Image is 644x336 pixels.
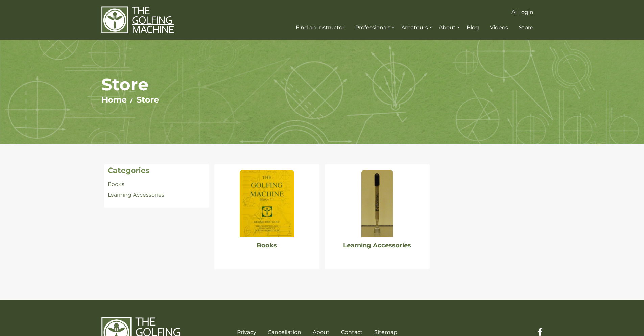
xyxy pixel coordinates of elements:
span: Blog [467,24,479,31]
span: AI Login [511,9,533,15]
a: Sitemap [374,329,397,335]
span: Videos [490,24,508,31]
a: Learning Accessories [108,192,164,198]
img: The Golfing Machine [101,6,174,34]
a: Contact [341,329,363,335]
a: Privacy [237,329,256,335]
h1: Store [101,74,543,95]
span: Store [519,24,533,31]
a: Amateurs [400,22,434,34]
a: Books [257,242,277,249]
a: Find an Instructor [294,22,346,34]
h4: Categories [108,166,206,175]
a: Store [517,22,535,34]
a: Videos [488,22,510,34]
a: Professionals [354,22,396,34]
a: AI Login [510,6,535,18]
a: Learning Accessories [343,242,411,249]
a: About [313,329,330,335]
a: Cancellation [268,329,301,335]
span: Find an Instructor [296,24,344,31]
a: Blog [465,22,481,34]
a: Home [101,95,127,105]
a: Books [108,181,124,187]
a: Store [137,95,159,105]
a: About [437,22,461,34]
